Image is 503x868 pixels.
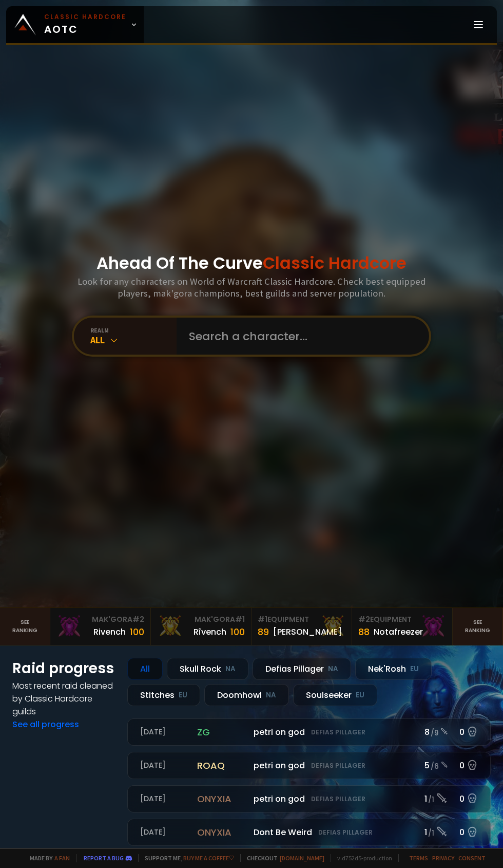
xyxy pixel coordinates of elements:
[151,608,252,645] a: Mak'Gora#1Rîvench100
[235,614,245,624] span: # 1
[127,819,491,846] a: [DATE]onyxiaDont Be WeirdDefias Pillager1 /10
[409,854,428,862] a: Terms
[240,854,324,862] span: Checkout
[44,12,126,37] span: AOTC
[253,658,351,680] div: Defias Pillager
[194,625,226,638] div: Rîvench
[293,684,377,706] div: Soulseeker
[6,6,144,43] a: Classic HardcoreAOTC
[12,679,115,718] h4: Most recent raid cleaned by Classic Hardcore guilds
[225,664,236,674] small: NA
[331,854,392,862] span: v. d752d5 - production
[204,684,289,706] div: Doomhowl
[167,658,248,680] div: Skull Rock
[328,664,338,674] small: NA
[127,658,163,680] div: All
[12,658,115,679] h1: Raid progress
[127,684,200,706] div: Stitches
[157,614,245,625] div: Mak'Gora
[280,854,324,862] a: [DOMAIN_NAME]
[54,854,70,862] a: a fan
[138,854,234,862] span: Support me,
[355,658,432,680] div: Nek'Rosh
[127,718,491,746] a: [DATE]zgpetri on godDefias Pillager8 /90
[374,625,423,638] div: Notafreezer
[453,608,503,645] a: Seeranking
[183,318,417,355] input: Search a character...
[258,614,345,625] div: Equipment
[230,625,245,639] div: 100
[24,854,70,862] span: Made by
[90,326,177,334] div: realm
[132,614,144,624] span: # 2
[263,251,407,274] span: Classic Hardcore
[432,854,454,862] a: Privacy
[96,251,407,275] h1: Ahead Of The Curve
[252,608,352,645] a: #1Equipment89[PERSON_NAME]
[258,625,269,639] div: 89
[358,614,370,624] span: # 2
[266,690,276,700] small: NA
[44,12,126,22] small: Classic Hardcore
[93,625,126,638] div: Rivench
[50,608,151,645] a: Mak'Gora#2Rivench100
[273,625,342,638] div: [PERSON_NAME]
[356,690,364,700] small: EU
[75,275,428,299] h3: Look for any characters on World of Warcraft Classic Hardcore. Check best equipped players, mak'g...
[127,785,491,812] a: [DATE]onyxiapetri on godDefias Pillager1 /10
[352,608,453,645] a: #2Equipment88Notafreezer
[90,334,177,346] div: All
[84,854,124,862] a: Report a bug
[56,614,144,625] div: Mak'Gora
[130,625,144,639] div: 100
[12,718,79,730] a: See all progress
[127,752,491,779] a: [DATE]roaqpetri on godDefias Pillager5 /60
[179,690,187,700] small: EU
[410,664,419,674] small: EU
[258,614,267,624] span: # 1
[183,854,234,862] a: Buy me a coffee
[358,614,446,625] div: Equipment
[358,625,370,639] div: 88
[458,854,486,862] a: Consent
